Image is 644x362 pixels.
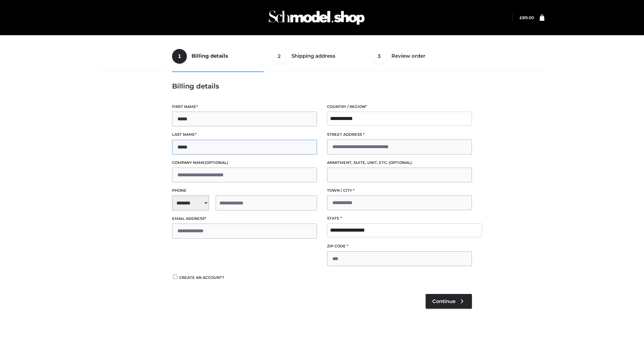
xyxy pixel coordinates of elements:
bdi: 89.00 [520,15,534,20]
label: Street address [327,131,472,138]
input: Create an account? [172,275,178,279]
label: Country / Region [327,104,472,110]
label: Apartment, suite, unit, etc. [327,160,472,166]
span: (optional) [205,160,228,165]
label: Town / City [327,187,472,194]
a: Continue [426,294,472,309]
label: Email address [172,216,317,222]
label: Phone [172,187,317,194]
span: Create an account? [179,275,224,280]
span: (optional) [389,160,412,165]
span: £ [520,15,522,20]
label: State [327,215,472,222]
label: First name [172,104,317,110]
label: Last name [172,131,317,138]
label: Company name [172,160,317,166]
label: ZIP Code [327,243,472,249]
a: £89.00 [520,15,534,20]
img: Schmodel Admin 964 [266,4,367,31]
h3: Billing details [172,82,472,90]
span: Continue [432,298,455,304]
